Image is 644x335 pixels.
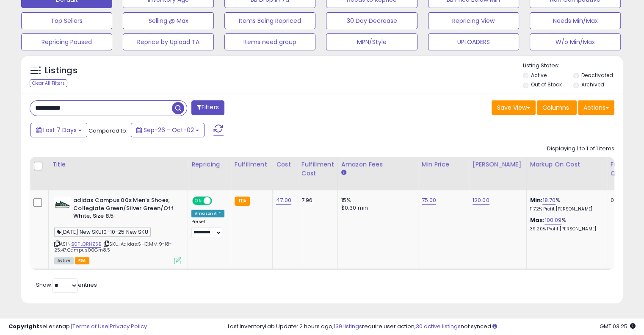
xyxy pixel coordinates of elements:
span: Last 7 Days [43,126,77,134]
div: $0.30 min [341,204,412,212]
div: Min Price [422,160,465,169]
button: Columns [537,100,577,115]
div: Last InventoryLab Update: 2 hours ago, require user action, not synced. [228,323,636,331]
small: FBA [235,197,250,206]
label: Out of Stock [531,81,562,88]
div: 7.96 [301,197,331,204]
span: | SKU: Adidas:SHO:MM:9-18-25:47:Campus00Grn8.5 [54,241,172,253]
p: 11.72% Profit [PERSON_NAME] [530,206,600,212]
button: Selling @ Max [123,12,214,29]
label: Deactivated [581,72,613,79]
button: Needs Min/Max [530,12,621,29]
div: Fulfillable Quantity [611,160,640,178]
div: Displaying 1 to 1 of 1 items [547,145,614,153]
div: [PERSON_NAME] [473,160,523,169]
span: OFF [211,197,224,205]
strong: Copyright [8,322,39,330]
small: Amazon Fees. [341,169,346,177]
button: Repricing Paused [21,33,112,50]
b: adidas Campus 00s Men's Shoes, Collegiate Green/Silver Green/Off White, Size 8.5 [73,197,176,222]
div: % [530,197,600,212]
div: Preset: [191,219,224,238]
a: 47.00 [276,196,291,205]
div: 15% [341,197,412,204]
span: Sep-26 - Oct-02 [144,126,194,134]
button: Top Sellers [21,12,112,29]
span: ON [193,197,204,205]
span: Show: entries [36,281,97,289]
div: Markup on Cost [530,160,603,169]
div: % [530,216,600,232]
p: Listing States: [523,62,623,70]
label: Archived [581,81,604,88]
a: Privacy Policy [110,322,147,330]
label: Active [531,72,547,79]
b: Min: [530,196,543,204]
div: 0 [611,197,637,204]
button: Sep-26 - Oct-02 [131,123,205,137]
div: Amazon Fees [341,160,415,169]
button: W/o Min/Max [530,33,621,50]
span: Compared to: [88,127,127,135]
button: Repricing View [428,12,519,29]
span: Columns [542,103,569,112]
div: seller snap | | [8,323,147,331]
button: Items Being Repriced [224,12,315,29]
a: 139 listings [334,322,362,330]
div: Repricing [191,160,227,169]
b: Max: [530,216,545,224]
button: Save View [492,100,536,115]
p: 39.20% Profit [PERSON_NAME] [530,226,600,232]
a: 75.00 [422,196,437,205]
button: Last 7 Days [30,123,87,137]
button: Reprice by Upload TA [123,33,214,50]
button: MPN/Style [326,33,417,50]
a: 30 active listings [416,322,461,330]
div: Fulfillment [235,160,269,169]
span: 2025-10-11 03:25 GMT [600,322,636,330]
div: Cost [276,160,294,169]
span: All listings currently available for purchase on Amazon [54,257,74,264]
a: 100.09 [544,216,561,224]
button: 30 Day Decrease [326,12,417,29]
div: Clear All Filters [30,79,67,87]
button: Filters [191,100,224,115]
th: The percentage added to the cost of goods (COGS) that forms the calculator for Min & Max prices. [526,157,607,190]
button: Items need group [224,33,315,50]
span: [DATE] New SKU10-10-25 New SKU [54,227,151,237]
div: Title [52,160,184,169]
a: 18.70 [542,196,556,205]
div: ASIN: [54,197,181,263]
div: Fulfillment Cost [301,160,334,178]
span: FBA [75,257,89,264]
button: Actions [578,100,614,115]
h5: Listings [45,65,77,77]
button: UPLOADERS [428,33,519,50]
a: 120.00 [473,196,489,205]
img: 316yGvdGz5L._SL40_.jpg [54,197,71,208]
div: Amazon AI * [191,210,224,217]
a: Terms of Use [72,322,108,330]
a: B0FLQRHZ5B [72,241,101,248]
